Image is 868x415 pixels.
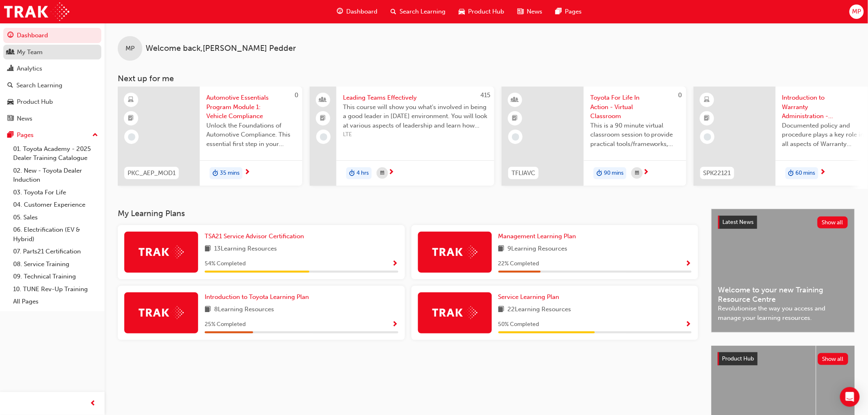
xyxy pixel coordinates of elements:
span: car-icon [459,7,465,17]
img: Trak [432,246,477,258]
a: pages-iconPages [549,3,589,20]
a: 0TFLIAVCToyota For Life In Action - Virtual ClassroomThis is a 90 minute virtual classroom sessio... [502,87,686,186]
a: Management Learning Plan [498,232,580,241]
span: 13 Learning Resources [214,244,277,254]
a: 10. TUNE Rev-Up Training [10,283,101,296]
span: pages-icon [7,132,14,139]
a: News [3,111,101,126]
span: search-icon [391,7,397,17]
span: This is a 90 minute virtual classroom session to provide practical tools/frameworks, behaviours a... [590,121,680,149]
div: Search Learning [16,81,62,90]
span: 4 hrs [356,169,369,178]
span: learningRecordVerb_NONE-icon [128,133,135,141]
span: SPK22121 [704,169,731,178]
span: booktick-icon [512,113,518,124]
span: 0 [678,91,682,99]
span: 50 % Completed [498,320,539,329]
span: 8 Learning Resources [214,305,274,315]
button: Pages [3,128,101,143]
a: 04. Customer Experience [10,198,101,211]
a: news-iconNews [511,3,549,20]
a: Analytics [3,61,101,76]
a: TSA21 Service Advisor Certification [205,232,307,241]
span: Show Progress [685,321,692,328]
span: Service Learning Plan [498,293,560,301]
span: Show Progress [392,321,398,328]
img: Trak [432,306,477,319]
span: duration-icon [596,168,602,179]
a: My Team [3,45,101,60]
span: Automotive Essentials Program Module 1: Vehicle Compliance [206,93,296,121]
span: booktick-icon [320,113,326,124]
a: Service Learning Plan [498,292,563,302]
span: Welcome to your new Training Resource Centre [718,285,848,304]
span: calendar-icon [380,168,384,178]
a: Introduction to Toyota Learning Plan [205,292,312,302]
h3: My Learning Plans [118,209,698,218]
button: Show Progress [392,319,398,330]
a: 07. Parts21 Certification [10,245,101,258]
span: book-icon [498,244,505,254]
span: 35 mins [220,169,240,178]
a: search-iconSearch Learning [384,3,452,20]
span: 90 mins [604,169,624,178]
button: MP [850,5,864,19]
a: car-iconProduct Hub [452,3,511,20]
span: duration-icon [212,168,218,179]
span: 415 [480,91,490,99]
span: calendar-icon [635,168,639,178]
span: Introduction to Toyota Learning Plan [205,293,309,301]
span: up-icon [92,130,98,141]
span: Product Hub [468,7,505,16]
span: book-icon [205,244,211,254]
img: Trak [139,246,184,258]
a: 02. New - Toyota Dealer Induction [10,164,101,186]
button: Show Progress [685,259,692,269]
a: Search Learning [3,78,101,93]
span: 60 mins [796,169,815,178]
span: learningResourceType_ELEARNING-icon [128,95,134,105]
span: Show Progress [392,260,398,268]
div: Pages [17,130,34,140]
span: PKC_AEP_MOD1 [128,169,176,178]
span: people-icon [320,95,326,105]
span: search-icon [7,82,13,89]
span: Management Learning Plan [498,233,576,240]
span: LTE [343,130,488,139]
span: 25 % Completed [205,320,246,329]
span: book-icon [498,305,505,315]
a: Product Hub [3,94,101,109]
span: chart-icon [7,65,14,73]
div: Open Intercom Messenger [840,387,860,407]
span: Dashboard [347,7,378,16]
span: news-icon [518,7,524,17]
span: booktick-icon [704,113,710,124]
span: people-icon [7,49,14,56]
span: 22 % Completed [498,259,539,269]
span: book-icon [205,305,211,315]
a: Product HubShow all [718,352,848,365]
span: MP [852,7,861,16]
span: duration-icon [349,168,355,179]
span: 54 % Completed [205,259,246,269]
button: Show Progress [392,259,398,269]
span: next-icon [820,169,826,176]
div: My Team [17,48,43,57]
button: Show Progress [685,319,692,330]
span: Search Learning [400,7,446,16]
a: 09. Technical Training [10,270,101,283]
span: Unlock the Foundations of Automotive Compliance. This essential first step in your Automotive Ess... [206,121,296,149]
span: next-icon [643,169,649,176]
span: next-icon [244,169,250,176]
span: Pages [565,7,582,16]
span: learningRecordVerb_NONE-icon [512,133,519,141]
span: pages-icon [556,7,562,17]
a: Dashboard [3,28,101,43]
img: Trak [4,2,69,21]
span: News [527,7,543,16]
a: 03. Toyota For Life [10,186,101,199]
span: 9 Learning Resources [508,244,568,254]
span: Toyota For Life In Action - Virtual Classroom [590,93,680,121]
span: TSA21 Service Advisor Certification [205,233,304,240]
